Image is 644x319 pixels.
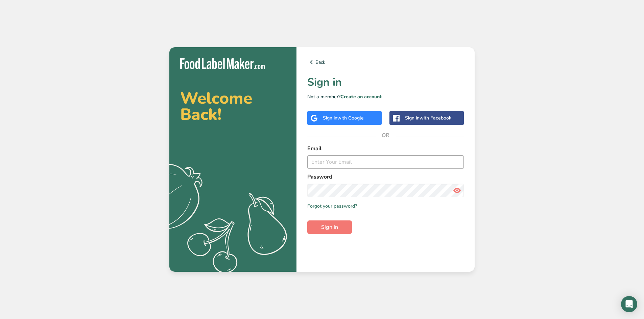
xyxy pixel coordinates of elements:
[307,173,464,181] label: Password
[340,94,382,100] a: Create an account
[405,114,451,122] div: Sign in
[180,90,286,123] h2: Welcome Back!
[323,114,364,122] div: Sign in
[307,93,464,100] p: Not a member?
[337,115,364,121] span: with Google
[307,155,464,169] input: Enter Your Email
[180,58,265,69] img: Food Label Maker
[376,125,396,145] span: OR
[307,203,357,210] a: Forgot your password?
[307,144,464,153] label: Email
[621,296,637,312] div: Open Intercom Messenger
[321,223,338,231] span: Sign in
[307,74,464,90] h1: Sign in
[307,58,464,66] a: Back
[307,220,352,234] button: Sign in
[420,115,451,121] span: with Facebook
